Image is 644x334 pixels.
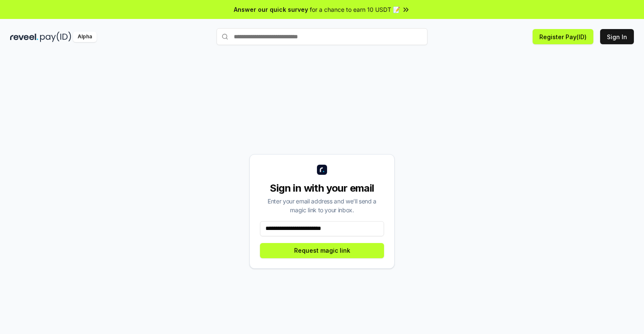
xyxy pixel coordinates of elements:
[260,197,384,214] div: Enter your email address and we’ll send a magic link to your inbox.
[310,5,400,14] span: for a chance to earn 10 USDT 📝
[73,32,97,42] div: Alpha
[533,29,593,44] button: Register Pay(ID)
[40,32,71,42] img: pay_id
[260,243,384,258] button: Request magic link
[234,5,308,14] span: Answer our quick survey
[260,182,384,195] div: Sign in with your email
[317,165,327,175] img: logo_small
[600,29,634,44] button: Sign In
[10,32,38,42] img: reveel_dark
